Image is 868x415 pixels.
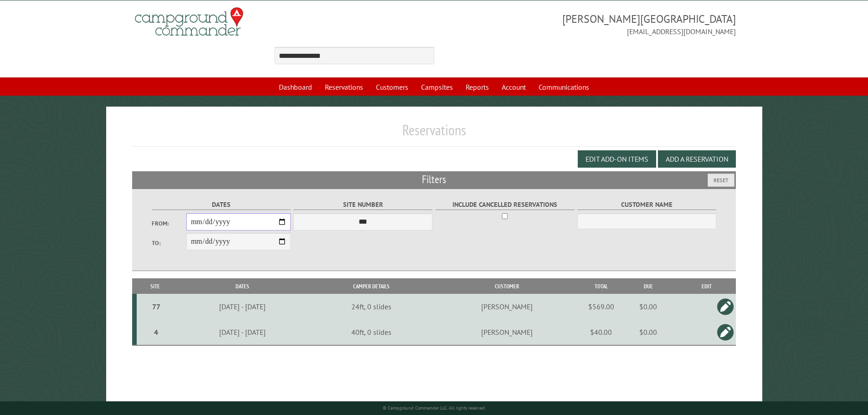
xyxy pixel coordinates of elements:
[311,278,431,294] th: Camper Details
[578,150,656,168] button: Edit Add-on Items
[175,302,310,311] div: [DATE] - [DATE]
[577,200,716,210] label: Customer Name
[658,150,736,168] button: Add a Reservation
[152,219,186,228] label: From:
[174,278,311,294] th: Dates
[311,294,431,319] td: 24ft, 0 slides
[436,200,575,210] label: Include Cancelled Reservations
[460,78,494,96] a: Reports
[496,78,531,96] a: Account
[431,319,583,345] td: [PERSON_NAME]
[152,239,186,247] label: To:
[416,78,458,96] a: Campsites
[140,328,172,337] div: 4
[137,278,174,294] th: Site
[370,78,414,96] a: Customers
[434,11,736,37] span: [PERSON_NAME][GEOGRAPHIC_DATA] [EMAIL_ADDRESS][DOMAIN_NAME]
[619,319,677,345] td: $0.00
[132,171,736,189] h2: Filters
[175,328,310,337] div: [DATE] - [DATE]
[319,78,369,96] a: Reservations
[140,302,172,311] div: 77
[132,121,736,146] h1: Reservations
[619,294,677,319] td: $0.00
[583,278,619,294] th: Total
[708,174,734,187] button: Reset
[383,405,486,411] small: © Campground Commander LLC. All rights reserved.
[132,4,246,40] img: Campground Commander
[533,78,595,96] a: Communications
[293,200,432,210] label: Site Number
[152,200,291,210] label: Dates
[311,319,431,345] td: 40ft, 0 slides
[431,278,583,294] th: Customer
[583,319,619,345] td: $40.00
[431,294,583,319] td: [PERSON_NAME]
[273,78,318,96] a: Dashboard
[619,278,677,294] th: Due
[677,278,736,294] th: Edit
[583,294,619,319] td: $569.00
